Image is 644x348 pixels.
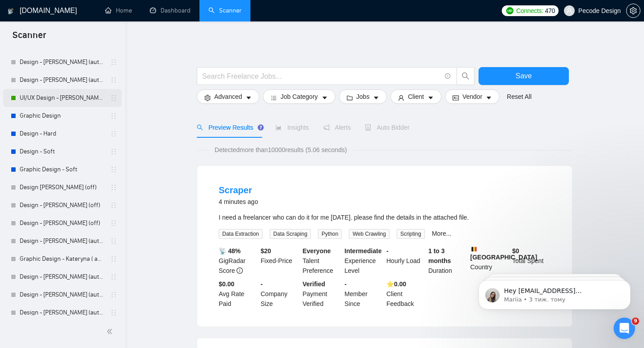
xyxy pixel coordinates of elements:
[275,124,282,131] span: area-chart
[408,92,424,102] span: Client
[197,89,259,104] button: settingAdvancedcaret-down
[20,107,105,125] a: Graphic Design
[457,72,474,80] span: search
[20,196,105,214] a: Design - [PERSON_NAME] (off)
[204,94,211,101] span: setting
[303,280,326,288] b: Verified
[259,246,301,276] div: Fixed-Price
[516,70,532,81] span: Save
[318,229,342,239] span: Python
[323,124,330,131] span: notification
[343,246,385,276] div: Experience Level
[347,94,353,101] span: folder
[110,184,117,191] span: holder
[301,279,343,309] div: Payment Verified
[432,230,452,237] a: More...
[106,327,115,336] span: double-left
[20,89,105,107] a: UI/UX Design - [PERSON_NAME] (autobid on)
[322,94,328,101] span: caret-down
[110,291,117,298] span: holder
[390,89,441,104] button: userClientcaret-down
[110,59,117,66] span: holder
[105,7,132,14] a: homeHome
[365,124,409,131] span: Auto Bidder
[214,92,242,102] span: Advanced
[246,94,252,101] span: caret-down
[626,4,640,18] button: setting
[339,89,387,104] button: folderJobscaret-down
[261,280,263,288] b: -
[398,94,404,101] span: user
[506,7,513,14] img: upwork-logo.png
[486,94,492,101] span: caret-down
[632,318,639,325] span: 9
[20,53,105,71] a: Design - [PERSON_NAME] (autobid off)
[397,229,425,239] span: Scripting
[427,246,469,276] div: Duration
[110,148,117,155] span: holder
[20,143,105,161] a: Design - Soft
[20,71,105,89] a: Design - [PERSON_NAME] (autobid off)
[280,92,318,102] span: Job Category
[545,6,555,16] span: 470
[626,7,640,14] a: setting
[344,247,381,255] b: Intermediate
[197,124,203,131] span: search
[479,67,569,85] button: Save
[386,280,406,288] b: ⭐️ 0.00
[343,279,385,309] div: Member Since
[303,247,331,255] b: Everyone
[445,73,451,79] span: info-circle
[150,7,191,14] a: dashboardDashboard
[217,246,259,276] div: GigRadar Score
[373,94,379,101] span: caret-down
[356,92,370,102] span: Jobs
[110,255,117,263] span: holder
[512,247,519,255] b: $ 0
[469,246,511,276] div: Country
[471,246,477,252] img: 🇧🇪
[261,247,271,255] b: $ 20
[3,14,122,322] li: My Scanners
[219,185,252,195] a: Scraper
[20,304,105,322] a: Design - [PERSON_NAME] (autobid off)
[259,279,301,309] div: Company Size
[20,161,105,178] a: Graphic Design - Soft
[20,232,105,250] a: Design - [PERSON_NAME] (autobid off)
[323,124,351,131] span: Alerts
[110,130,117,137] span: holder
[110,76,117,84] span: holder
[566,8,572,14] span: user
[614,318,635,339] iframe: Intercom live chat
[428,247,451,264] b: 1 to 3 months
[349,229,389,239] span: Web Crawling
[428,94,434,101] span: caret-down
[110,166,117,173] span: holder
[110,220,117,227] span: holder
[110,202,117,209] span: holder
[20,286,105,304] a: Design - [PERSON_NAME] (autobid off day time)
[110,112,117,119] span: holder
[275,124,309,131] span: Insights
[208,145,353,155] span: Detected more than 10000 results (5.06 seconds)
[8,4,14,18] img: logo
[110,94,117,102] span: holder
[5,29,53,47] span: Scanner
[237,267,243,274] span: info-circle
[365,124,371,131] span: robot
[507,92,531,102] a: Reset All
[20,178,105,196] a: Design [PERSON_NAME] (off)
[197,124,261,131] span: Preview Results
[110,309,117,316] span: holder
[270,229,311,239] span: Data Scraping
[219,212,551,222] div: I need a freelancer who can do it for me within two days. please find the details in the attached...
[257,123,265,132] div: Tooltip anchor
[344,280,347,288] b: -
[219,280,234,288] b: $0.00
[20,268,105,286] a: Design - [PERSON_NAME] (autobid off 24/7)
[217,279,259,309] div: Avg Rate Paid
